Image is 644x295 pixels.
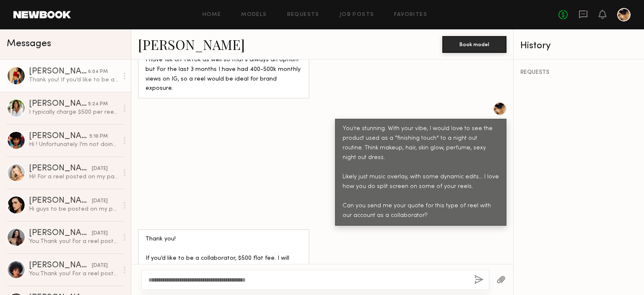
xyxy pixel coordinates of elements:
[203,12,221,18] a: Home
[287,12,319,18] a: Requests
[29,164,92,173] div: [PERSON_NAME]
[29,197,92,205] div: [PERSON_NAME]
[29,68,88,76] div: [PERSON_NAME]
[138,35,245,53] a: [PERSON_NAME]
[92,262,108,270] div: [DATE]
[145,235,302,273] div: Thank you! If you’d like to be a collaborator, $500 flat fee. I will create the most amazing vide...
[29,261,92,270] div: [PERSON_NAME]
[92,197,108,205] div: [DATE]
[340,12,374,18] a: Job Posts
[343,124,499,221] div: You’re stunning. With your vibe, I would love to see the product used as a “finishing touch” to a...
[88,100,108,108] div: 5:24 PM
[92,165,108,173] div: [DATE]
[29,229,92,238] div: [PERSON_NAME]
[442,40,506,47] a: Book model
[520,41,638,51] div: History
[442,36,506,53] button: Book model
[29,108,118,116] div: I typically charge $500 per reel but I know the original listing was a bit lower than that so I’m...
[29,141,118,149] div: Hi ! Unfortunately I'm not doing any collaborations post at the moment but open to ugc if your in...
[520,70,638,76] div: REQUESTS
[29,270,118,278] div: You: Thank you! For a reel posted on your page in collaboration with ours, what would you charge?...
[394,12,427,18] a: Favorites
[29,100,88,108] div: [PERSON_NAME]
[92,230,108,238] div: [DATE]
[241,12,267,18] a: Models
[29,238,118,245] div: You: Thank you! For a reel posted on your page in collaboration with ours, what would you charge?...
[88,68,108,76] div: 6:04 PM
[145,55,302,94] div: I have 10k on TikTok as well so that’s always an option! but For the last 3 months I have had 400...
[89,133,108,141] div: 5:10 PM
[29,173,118,181] div: Hi! For a reel posted on my page in collaboration with yours, my rate is $400, which includes org...
[29,205,118,213] div: Hi guys to be posted on my page would 500 work?
[29,132,89,141] div: [PERSON_NAME]
[7,39,51,49] span: Messages
[29,76,118,84] div: Thank you! If you’d like to be a collaborator, $500 flat fee. I will create the most amazing vide...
